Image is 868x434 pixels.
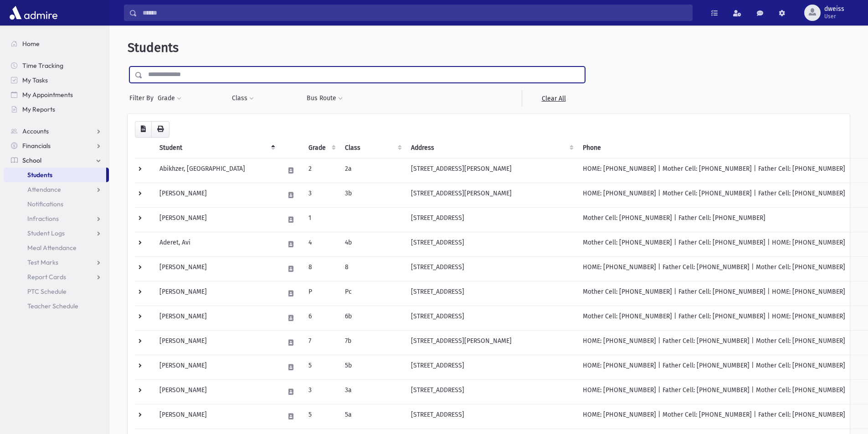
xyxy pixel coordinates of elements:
span: Student Logs [27,229,65,237]
span: Accounts [22,127,49,135]
img: AdmirePro [7,4,60,22]
td: [STREET_ADDRESS] [406,256,577,281]
td: 6b [339,306,406,330]
a: My Appointments [4,87,109,102]
a: Accounts [4,124,109,138]
a: Home [4,36,109,51]
span: Home [22,40,40,48]
td: 3 [303,379,339,404]
td: 5 [303,404,339,429]
a: My Tasks [4,73,109,87]
td: Abikhzer, [GEOGRAPHIC_DATA] [154,158,279,183]
td: [STREET_ADDRESS][PERSON_NAME] [406,158,577,183]
button: Print [151,121,169,138]
span: School [22,156,41,164]
span: Financials [22,142,51,150]
td: [PERSON_NAME] [154,404,279,429]
input: Search [137,5,692,21]
th: Student: activate to sort column descending [154,138,279,158]
th: Address: activate to sort column ascending [406,138,577,158]
a: School [4,153,109,168]
span: Filter By [129,93,157,103]
td: [STREET_ADDRESS] [406,281,577,306]
span: My Tasks [22,76,48,84]
a: Students [4,168,106,182]
td: [PERSON_NAME] [154,207,279,232]
td: [PERSON_NAME] [154,379,279,404]
a: Attendance [4,182,109,197]
a: Teacher Schedule [4,299,109,313]
span: Report Cards [27,273,66,281]
button: Class [231,90,254,107]
td: 3 [303,183,339,207]
a: Notifications [4,197,109,211]
td: 2a [339,158,406,183]
td: [STREET_ADDRESS] [406,379,577,404]
button: Bus Route [306,90,343,107]
td: 5b [339,355,406,379]
span: Students [27,171,52,179]
td: [PERSON_NAME] [154,256,279,281]
td: Aderet, Avi [154,232,279,256]
td: [STREET_ADDRESS][PERSON_NAME] [406,330,577,355]
span: PTC Schedule [27,287,67,296]
a: Meal Attendance [4,240,109,255]
td: [STREET_ADDRESS] [406,306,577,330]
td: Pc [339,281,406,306]
th: Grade: activate to sort column ascending [303,138,339,158]
td: [STREET_ADDRESS] [406,207,577,232]
td: 7b [339,330,406,355]
span: Students [128,40,179,55]
span: Teacher Schedule [27,302,78,310]
td: [STREET_ADDRESS] [406,404,577,429]
td: 1 [303,207,339,232]
span: dweiss [824,5,844,13]
td: [PERSON_NAME] [154,355,279,379]
td: [STREET_ADDRESS][PERSON_NAME] [406,183,577,207]
span: Test Marks [27,258,58,266]
td: [PERSON_NAME] [154,281,279,306]
a: Infractions [4,211,109,226]
a: PTC Schedule [4,284,109,299]
button: Grade [157,90,182,107]
td: [PERSON_NAME] [154,306,279,330]
td: 4 [303,232,339,256]
td: [STREET_ADDRESS] [406,232,577,256]
a: Clear All [522,90,585,107]
td: 3b [339,183,406,207]
td: 8 [339,256,406,281]
td: [STREET_ADDRESS] [406,355,577,379]
td: 5a [339,404,406,429]
a: My Reports [4,102,109,117]
a: Test Marks [4,255,109,270]
td: 7 [303,330,339,355]
button: CSV [135,121,152,138]
span: Meal Attendance [27,244,77,252]
td: 2 [303,158,339,183]
span: My Appointments [22,91,73,99]
td: P [303,281,339,306]
th: Class: activate to sort column ascending [339,138,406,158]
span: Infractions [27,214,59,223]
td: 6 [303,306,339,330]
a: Report Cards [4,270,109,284]
span: Time Tracking [22,61,63,70]
td: 5 [303,355,339,379]
td: 4b [339,232,406,256]
td: 8 [303,256,339,281]
a: Time Tracking [4,58,109,73]
td: [PERSON_NAME] [154,183,279,207]
td: 3a [339,379,406,404]
td: [PERSON_NAME] [154,330,279,355]
a: Financials [4,138,109,153]
span: User [824,13,844,20]
span: Attendance [27,185,61,194]
a: Student Logs [4,226,109,240]
span: Notifications [27,200,63,208]
span: My Reports [22,105,55,113]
